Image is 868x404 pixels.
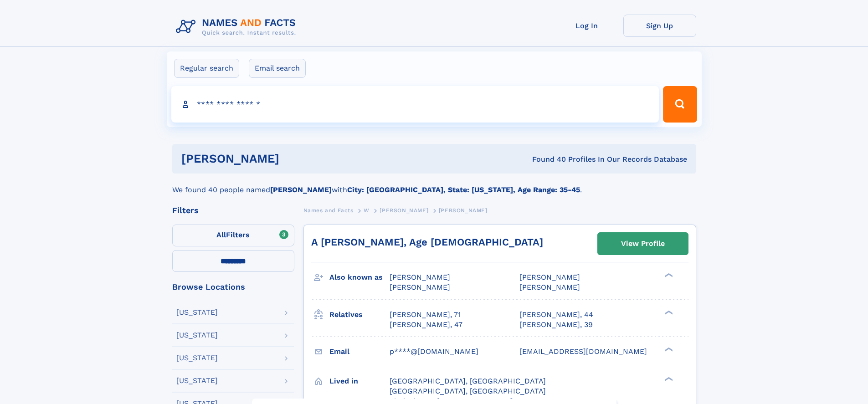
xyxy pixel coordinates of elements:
[311,236,543,248] a: A [PERSON_NAME], Age [DEMOGRAPHIC_DATA]
[390,273,450,281] span: [PERSON_NAME]
[303,205,354,216] a: Names and Facts
[172,225,294,246] label: Filters
[519,310,593,320] a: [PERSON_NAME], 44
[347,185,580,194] b: City: [GEOGRAPHIC_DATA], State: [US_STATE], Age Range: 35-45
[623,15,696,37] a: Sign Up
[390,283,450,291] span: [PERSON_NAME]
[663,309,673,315] div: ❯
[176,377,218,384] div: [US_STATE]
[329,344,390,359] h3: Email
[172,283,294,291] div: Browse Locations
[598,233,688,255] a: View Profile
[364,207,370,214] span: W
[519,283,580,291] span: [PERSON_NAME]
[172,15,303,39] img: Logo Names and Facts
[329,270,390,285] h3: Also known as
[216,230,226,239] span: All
[249,59,306,78] label: Email search
[176,354,218,362] div: [US_STATE]
[172,206,294,215] div: Filters
[439,207,488,214] span: [PERSON_NAME]
[390,320,462,330] a: [PERSON_NAME], 47
[181,153,406,164] h1: [PERSON_NAME]
[663,346,673,352] div: ❯
[172,174,696,195] div: We found 40 people named with .
[519,347,647,356] span: [EMAIL_ADDRESS][DOMAIN_NAME]
[174,59,239,78] label: Regular search
[171,86,659,123] input: search input
[663,272,673,278] div: ❯
[176,309,218,316] div: [US_STATE]
[380,205,428,216] a: [PERSON_NAME]
[550,15,623,37] a: Log In
[663,376,673,382] div: ❯
[390,387,546,395] span: [GEOGRAPHIC_DATA], [GEOGRAPHIC_DATA]
[519,320,593,330] a: [PERSON_NAME], 39
[621,233,665,254] div: View Profile
[329,307,390,322] h3: Relatives
[406,154,687,164] div: Found 40 Profiles In Our Records Database
[364,205,370,216] a: W
[270,185,332,194] b: [PERSON_NAME]
[380,207,428,214] span: [PERSON_NAME]
[329,373,390,389] h3: Lived in
[390,310,461,320] a: [PERSON_NAME], 71
[176,332,218,339] div: [US_STATE]
[663,86,697,123] button: Search Button
[390,377,546,385] span: [GEOGRAPHIC_DATA], [GEOGRAPHIC_DATA]
[519,273,580,281] span: [PERSON_NAME]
